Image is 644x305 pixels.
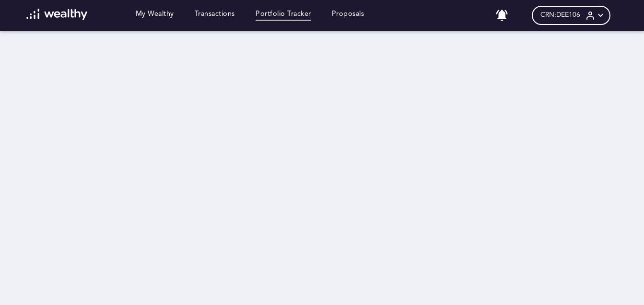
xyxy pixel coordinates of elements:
[26,9,87,20] img: wl-logo-white.svg
[332,10,364,21] a: Proposals
[540,11,580,19] span: CRN: DEE106
[256,10,311,21] a: Portfolio Tracker
[195,10,235,21] a: Transactions
[136,10,174,21] a: My Wealthy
